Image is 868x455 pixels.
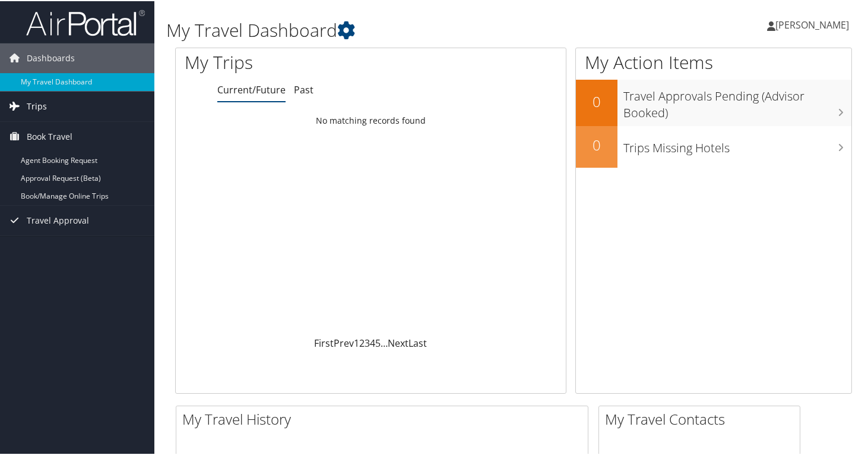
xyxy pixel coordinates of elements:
[370,335,375,349] a: 4
[26,8,145,36] img: airportal-logo.png
[375,335,381,349] a: 5
[576,125,851,167] a: 0Trips Missing Hotels
[334,335,354,349] a: Prev
[576,79,851,124] a: 0Travel Approvals Pending (Advisor Booked)
[217,82,286,95] a: Current/Future
[27,42,75,72] span: Dashboards
[388,335,408,349] a: Next
[27,90,47,120] span: Trips
[314,335,334,349] a: First
[576,90,617,111] h2: 0
[354,335,359,349] a: 1
[775,17,849,30] span: [PERSON_NAME]
[166,17,629,42] h1: My Travel Dashboard
[294,82,313,95] a: Past
[381,335,388,349] span: …
[27,121,72,150] span: Book Travel
[182,408,588,428] h2: My Travel History
[605,408,800,428] h2: My Travel Contacts
[359,335,365,349] a: 2
[185,49,394,74] h1: My Trips
[27,205,89,234] span: Travel Approval
[576,49,851,74] h1: My Action Items
[767,6,861,42] a: [PERSON_NAME]
[408,335,427,349] a: Last
[623,133,851,155] h3: Trips Missing Hotels
[176,109,566,130] td: No matching records found
[623,81,851,120] h3: Travel Approvals Pending (Advisor Booked)
[365,335,370,349] a: 3
[576,134,617,154] h2: 0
